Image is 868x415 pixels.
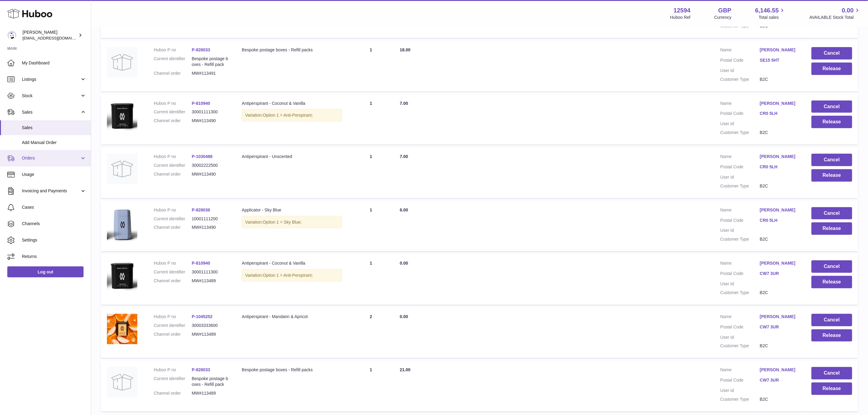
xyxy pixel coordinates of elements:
[154,109,192,115] dt: Current identifier
[348,148,394,198] td: 1
[154,118,192,124] dt: Channel order
[400,154,408,159] span: 7.00
[720,47,760,54] dt: Name
[154,278,192,284] dt: Channel order
[348,201,394,252] td: 1
[192,367,210,372] a: P-828033
[720,236,760,242] dt: Customer Type
[670,15,691,20] div: Huboo Ref
[714,15,732,20] div: Currency
[192,314,213,319] a: P-1045252
[22,172,86,177] span: Usage
[809,6,861,20] a: 0.00 AVAILABLE Stock Total
[720,396,760,402] dt: Customer Type
[154,207,192,213] dt: Huboo P no
[755,6,779,15] span: 6,146.55
[22,155,80,161] span: Orders
[22,221,86,227] span: Channels
[760,57,799,63] a: SE15 5HT
[242,101,342,106] div: Antiperspirant - Coconut & Vanilla
[720,290,760,296] dt: Customer Type
[760,207,799,213] a: [PERSON_NAME]
[22,125,86,131] span: Sales
[192,261,210,266] a: P-810940
[154,216,192,222] dt: Current identifier
[348,41,394,91] td: 1
[192,109,230,115] dd: 30001111300
[755,6,786,20] a: 6,146.55 Total sales
[192,207,210,212] a: P-828036
[811,207,852,220] button: Cancel
[720,281,760,287] dt: User Id
[154,163,192,168] dt: Current identifier
[760,396,799,402] dd: B2C
[760,154,799,159] a: [PERSON_NAME]
[154,269,192,275] dt: Current identifier
[760,377,799,383] a: CW7 3UR
[720,183,760,189] dt: Customer Type
[107,47,137,77] img: no-photo.jpg
[154,225,192,230] dt: Channel order
[760,218,799,223] a: CR0 5LH
[192,163,230,168] dd: 30002222500
[760,77,799,82] dd: B2C
[720,228,760,233] dt: User Id
[348,361,394,411] td: 1
[192,269,230,275] dd: 30001111300
[242,154,342,159] div: Antiperspirant - Unscented
[760,367,799,373] a: [PERSON_NAME]
[192,101,210,106] a: P-810940
[22,93,80,99] span: Stock
[720,207,760,214] dt: Name
[760,164,799,170] a: CR0 5LH
[22,254,86,259] span: Returns
[811,116,852,128] button: Release
[242,207,342,213] div: Applicator - Sky Blue
[192,154,213,159] a: P-1030488
[400,261,408,266] span: 0.00
[348,308,394,358] td: 2
[154,376,192,387] dt: Current identifier
[759,15,786,20] span: Total sales
[242,314,342,320] div: Antiperspirant - Mandarin & Apricot
[242,269,342,282] div: Variation:
[242,109,342,122] div: Variation:
[242,216,342,228] div: Variation:
[154,171,192,177] dt: Channel order
[809,15,861,20] span: AVAILABLE Stock Total
[107,260,137,291] img: 125941691598714.png
[400,207,408,212] span: 6.00
[400,314,408,319] span: 0.00
[760,290,799,296] dd: B2C
[192,225,230,230] dd: MW#113490
[760,111,799,116] a: CR0 5LH
[760,47,799,53] a: [PERSON_NAME]
[720,101,760,108] dt: Name
[811,101,852,113] button: Cancel
[242,47,342,53] div: Bespoke postage boxes - Refill packs
[760,343,799,349] dd: B2C
[811,314,852,326] button: Cancel
[400,367,410,372] span: 21.00
[811,382,852,395] button: Release
[811,63,852,75] button: Release
[154,56,192,67] dt: Current identifier
[811,260,852,273] button: Cancel
[674,6,691,15] strong: 12594
[720,174,760,180] dt: User Id
[263,273,313,278] span: Option 1 = Anti-Perspirant;
[348,254,394,305] td: 1
[720,68,760,74] dt: User Id
[263,220,302,225] span: Option 1 = Sky Blue;
[720,324,760,331] dt: Postal Code
[242,367,342,373] div: Bespoke postage boxes - Refill packs
[760,130,799,135] dd: B2C
[22,60,86,66] span: My Dashboard
[720,367,760,374] dt: Name
[760,260,799,266] a: [PERSON_NAME]
[154,154,192,159] dt: Huboo P no
[400,101,408,106] span: 7.00
[720,77,760,82] dt: Customer Type
[7,266,84,277] a: Log out
[192,118,230,124] dd: MW#113490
